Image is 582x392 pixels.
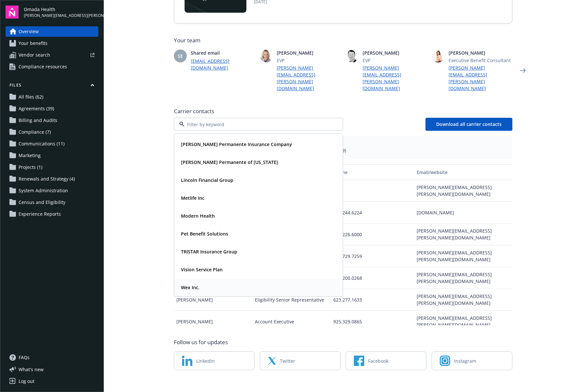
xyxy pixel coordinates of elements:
[19,174,75,184] span: Renewals and Strategy (4)
[363,64,426,92] a: [PERSON_NAME][EMAIL_ADDRESS][PERSON_NAME][DOMAIN_NAME]
[181,284,200,291] strong: Wex Inc.
[19,197,65,208] span: Census and Eligibility
[346,49,359,62] img: photo
[191,49,255,56] span: Shared email
[6,50,98,60] a: Vendor search
[19,115,57,126] span: Billing and Audits
[174,36,512,44] span: Your team
[6,174,98,184] a: Renewals and Strategy (4)
[6,209,98,219] a: Experience Reports
[6,38,98,48] a: Your benefits
[252,289,331,311] div: Eligibility Senior Representative
[449,64,512,92] a: [PERSON_NAME][EMAIL_ADDRESS][PERSON_NAME][DOMAIN_NAME]
[174,107,512,115] span: Carrier contacts
[181,195,204,201] strong: Metlife Inc
[417,169,509,176] div: Email/website
[363,57,426,64] span: EVP
[277,64,340,92] a: [PERSON_NAME][EMAIL_ADDRESS][PERSON_NAME][DOMAIN_NAME]
[277,57,340,64] span: EVP
[19,185,68,196] span: System Administration
[181,266,223,273] strong: Vision Service Plan
[6,26,98,37] a: Overview
[6,162,98,172] a: Projects (1)
[181,159,278,165] strong: [PERSON_NAME] Permanente of [US_STATE]
[19,61,67,72] span: Compliance resources
[19,139,64,149] span: Communications (11)
[425,118,512,131] button: Download all carrier contacts
[6,127,98,137] a: Compliance (7)
[414,289,512,311] div: [PERSON_NAME][EMAIL_ADDRESS][PERSON_NAME][DOMAIN_NAME]
[260,49,273,62] img: photo
[414,223,512,245] div: [PERSON_NAME][EMAIL_ADDRESS][PERSON_NAME][DOMAIN_NAME]
[6,197,98,208] a: Census and Eligibility
[333,169,411,176] div: Phone
[181,231,228,237] strong: Pet Benefit Solutions
[6,92,98,102] a: All files (62)
[331,245,414,267] div: 303.729.7259
[414,180,512,202] div: [PERSON_NAME][EMAIL_ADDRESS][PERSON_NAME][DOMAIN_NAME]
[6,115,98,126] a: Billing and Audits
[19,103,54,114] span: Agreements (39)
[277,49,340,56] span: [PERSON_NAME]
[181,177,233,183] strong: Lincoln Financial Group
[449,49,512,56] span: [PERSON_NAME]
[19,92,43,102] span: All files (62)
[19,150,41,161] span: Marketing
[432,49,445,62] img: photo
[414,164,512,180] button: Email/website
[449,57,512,64] span: Executive Benefit Consultant
[181,213,215,219] strong: Modern Health
[181,141,292,147] strong: [PERSON_NAME] Permanente Insurance Company
[414,245,512,267] div: [PERSON_NAME][EMAIL_ADDRESS][PERSON_NAME][DOMAIN_NAME]
[331,289,414,311] div: 623.277.1633
[19,26,39,37] span: Overview
[6,139,98,149] a: Communications (11)
[19,38,48,48] span: Your benefits
[19,127,51,137] span: Compliance (7)
[414,267,512,289] div: [PERSON_NAME][EMAIL_ADDRESS][PERSON_NAME][DOMAIN_NAME]
[331,267,414,289] div: 925.200.0268
[6,82,98,90] button: Files
[19,50,50,60] span: Vendor search
[19,162,42,172] span: Projects (1)
[331,223,414,245] div: 860.226.6000
[518,65,528,76] a: Next
[19,209,61,219] span: Experience Reports
[174,289,252,311] div: [PERSON_NAME]
[24,6,98,19] button: Omada Health[PERSON_NAME][EMAIL_ADDRESS][PERSON_NAME][DOMAIN_NAME]
[414,202,512,223] div: [DOMAIN_NAME]
[179,147,507,154] span: Medical PPO - (00630959), Medical HMO - (00630959), Dental PPO - (0630959)
[178,53,183,60] span: SE
[363,49,426,56] span: [PERSON_NAME]
[6,185,98,196] a: System Administration
[181,249,237,255] strong: TRISTAR Insurance Group
[331,202,414,223] div: 800.244.6224
[24,6,98,13] span: Omada Health
[6,150,98,161] a: Marketing
[436,121,502,127] span: Download all carrier contacts
[6,103,98,114] a: Agreements (39)
[191,58,255,71] a: [EMAIL_ADDRESS][DOMAIN_NAME]
[6,6,19,19] img: navigator-logo.svg
[6,61,98,72] a: Compliance resources
[185,121,330,128] input: Filter by keyword
[24,13,98,19] span: [PERSON_NAME][EMAIL_ADDRESS][PERSON_NAME][DOMAIN_NAME]
[331,164,414,180] button: Phone
[179,141,507,147] span: Plan types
